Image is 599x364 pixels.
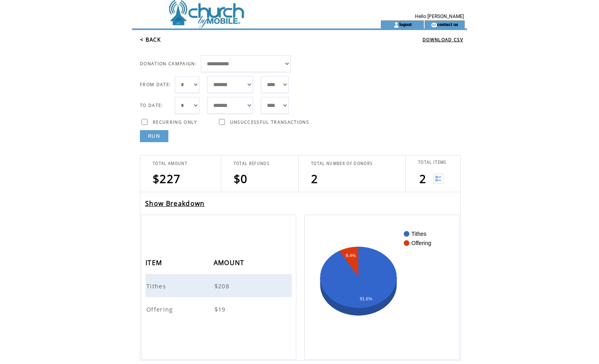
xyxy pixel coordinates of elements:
a: RUN [140,130,168,142]
span: UNSUCCESSFUL TRANSACTIONS [230,119,309,125]
img: View list [433,174,443,184]
span: RECURRING ONLY [153,119,197,125]
a: < BACK [140,36,161,43]
span: DONATION CAMPAIGN: [140,61,197,66]
a: AMOUNT [214,260,247,265]
span: 2 [311,171,318,186]
a: Show Breakdown [145,199,205,208]
span: AMOUNT [214,256,247,271]
a: DOWNLOAD CSV [423,37,463,42]
a: ITEM [146,260,164,265]
img: account_icon.gif [393,22,399,28]
text: Offering [411,240,431,246]
span: TOTAL AMOUNT [153,161,187,166]
a: Offering [146,305,175,312]
span: TOTAL ITEMS [418,160,447,165]
span: TOTAL REFUNDS [234,161,269,166]
span: $227 [153,171,180,186]
span: FROM DATE: [140,82,171,87]
span: TO DATE: [140,103,163,108]
span: Hello [PERSON_NAME] [415,14,464,19]
span: $19 [215,305,228,313]
text: 8.4% [346,253,356,258]
a: Tithes [146,282,168,289]
a: logout [399,22,412,27]
span: TOTAL NUMBER OF DONORS [311,161,372,166]
span: $208 [215,282,231,290]
a: contact us [437,22,458,27]
span: ITEM [146,256,164,271]
text: Tithes [411,231,427,237]
span: Tithes [146,282,168,290]
svg: A chart. [317,227,447,347]
text: 91.6% [360,296,372,301]
span: 2 [419,171,426,186]
span: Offering [146,305,175,313]
img: contact_us_icon.gif [431,22,437,28]
span: $0 [234,171,248,186]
